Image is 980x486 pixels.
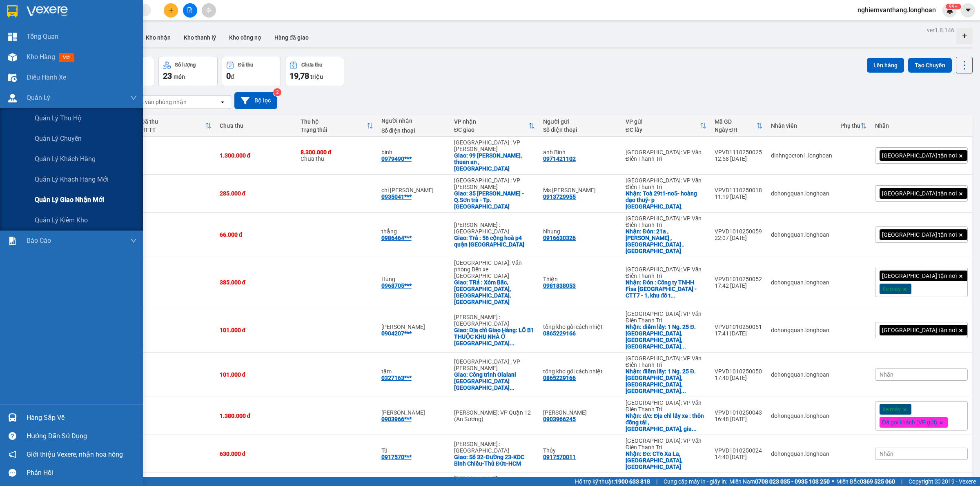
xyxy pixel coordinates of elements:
div: [GEOGRAPHIC_DATA]: VP Văn Điển Thanh Trì [626,355,706,368]
div: Nhận: Toà 29t1-no5- hoàng đạo thuý- p yên hoà hà nội. [626,190,706,210]
th: Toggle SortBy [450,115,539,137]
span: ... [692,426,697,432]
div: VPVD1010250052 [715,276,763,282]
span: Quản lý khách hàng mới [35,174,109,184]
div: Nhận: đ/c: Địa chỉ lấy xe : thôn đồng tái , xã thống kênh, gia lộc hải dương [626,413,706,432]
div: VP gửi [626,118,700,125]
span: ... [510,384,514,391]
span: Quản lý giao nhận mới [35,195,104,205]
div: Nhận: Đón: 21a , lê văn lương , trung hoà , cầu giấy [626,228,706,254]
div: VPVD1010250024 [715,447,763,454]
div: Tạo kho hàng mới [956,28,973,44]
div: tổng kho gối cách nhiệt [543,368,617,375]
div: 0971421102 [543,155,576,162]
button: aim [202,3,216,18]
div: ver 1.8.146 [927,26,954,35]
div: [PERSON_NAME] : [GEOGRAPHIC_DATA] [454,222,535,235]
div: HTTT [141,126,205,133]
div: VPVD1110250018 [715,187,763,193]
div: Người gửi [543,118,617,125]
div: 22:07 [DATE] [715,235,763,241]
div: dohongquan.longhoan [771,450,832,457]
th: Toggle SortBy [710,115,767,137]
span: triệu [310,73,323,80]
img: icon-new-feature [946,7,953,14]
span: file-add [187,7,193,13]
div: Hàng sắp về [27,412,137,424]
div: [PERSON_NAME] : [GEOGRAPHIC_DATA] [454,314,535,327]
div: Giao: Số 32-Đường 23-KDC Bình Chiểu-Thủ Đức-HCM [454,454,535,467]
div: dinhngocton1.longhoan [771,152,832,159]
span: 19,78 [290,71,309,81]
img: warehouse-icon [8,413,17,422]
div: Mã GD [715,118,756,125]
span: ... [670,292,675,299]
span: Miền Bắc [836,477,895,486]
button: Số lượng23món [158,57,218,86]
div: [GEOGRAPHIC_DATA]: VP Văn Điển Thanh Trì [626,311,706,324]
div: tâm [381,368,446,375]
strong: 0369 525 060 [860,478,895,485]
div: [GEOGRAPHIC_DATA] : VP [PERSON_NAME] [454,177,535,190]
div: Đỗ Doãn Tiến [381,324,446,330]
div: Nhãn [875,122,968,129]
div: Hướng dẫn sử dụng [27,430,137,442]
span: ⚪️ [832,480,834,483]
div: ĐC lấy [626,126,700,133]
span: caret-down [964,7,972,14]
div: Nhung [543,228,617,235]
span: Tổng Quan [27,31,58,42]
div: Thiện [543,276,617,282]
div: Chưa thu [301,149,373,162]
button: Kho nhận [139,28,177,47]
span: Báo cáo [27,235,51,246]
div: [GEOGRAPHIC_DATA]: VP Văn Điển Thanh Trì [626,437,706,450]
div: Tú [381,447,446,454]
div: VPVD1010250050 [715,368,763,375]
div: 101.000 đ [220,327,292,333]
div: bình [381,149,446,155]
div: 0903966245 [543,416,576,422]
div: Chưa thu [301,62,322,68]
div: [GEOGRAPHIC_DATA] : VP [PERSON_NAME] [454,358,535,371]
div: 8.300.000 đ [301,149,373,155]
span: plus [168,7,174,13]
span: nghiemvanthang.longhoan [851,5,942,15]
span: [GEOGRAPHIC_DATA] tận nơi [882,272,957,280]
div: 0865229166 [543,375,576,381]
div: 630.000 đ [220,450,292,457]
div: anh Bình [543,149,617,155]
div: [GEOGRAPHIC_DATA] : VP [PERSON_NAME] [454,139,535,152]
span: 0 [226,71,231,81]
div: 17:42 [DATE] [715,282,763,289]
div: Phụ thu [840,122,860,129]
div: thắng [381,228,446,235]
div: Đã thu [238,62,253,68]
div: Chọn văn phòng nhận [130,98,187,106]
th: Toggle SortBy [296,115,377,137]
div: 66.000 đ [220,231,292,238]
div: 14:40 [DATE] [715,454,763,460]
div: ĐC giao [454,126,528,133]
span: ... [681,343,686,350]
span: Quản lý chuyến [35,133,82,144]
div: dohongquan.longhoan [771,279,832,286]
div: [PERSON_NAME] : [GEOGRAPHIC_DATA] [454,441,535,454]
div: 0916630326 [543,235,576,241]
img: warehouse-icon [8,53,17,62]
div: [GEOGRAPHIC_DATA]: VP Văn Điển Thanh Trì [626,149,706,162]
sup: 754 [946,4,961,9]
div: Phản hồi [27,467,137,479]
div: dohongquan.longhoan [771,190,832,197]
div: Thủy [543,447,617,454]
div: Ngày ĐH [715,126,756,133]
div: 0917570011 [543,454,576,460]
div: 1.300.000 đ [220,152,292,159]
div: Trạng thái [301,126,367,133]
span: Đã gọi khách (VP gửi) [882,419,937,426]
div: Người nhận [381,118,446,124]
div: dohongquan.longhoan [771,231,832,238]
div: Giao: TRả : Xóm Bấc, Liên Vị, Quảng Yên, Quảng Ninh [454,279,535,305]
div: Chưa thu [220,122,292,129]
button: Tạo Chuyến [908,58,952,73]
